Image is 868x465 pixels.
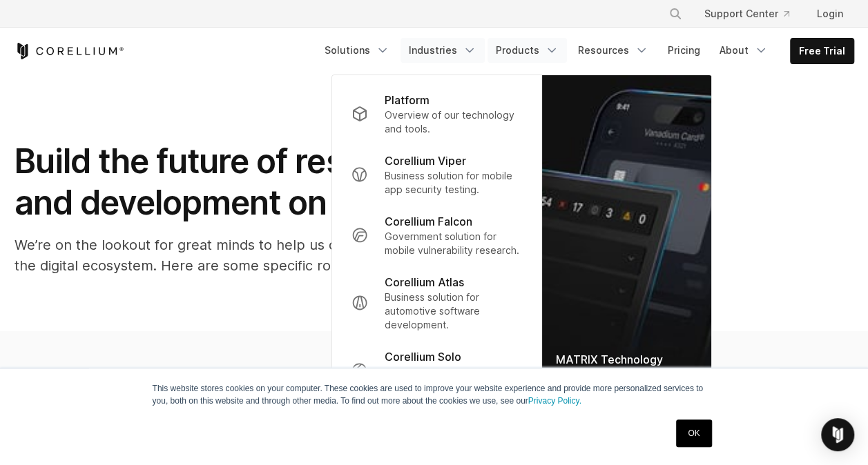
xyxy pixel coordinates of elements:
div: MATRIX Technology [555,351,697,368]
div: Open Intercom Messenger [821,418,854,451]
p: Overview of our technology and tools. [384,108,521,136]
p: Government solution for mobile vulnerability research. [384,230,521,257]
img: Matrix_WebNav_1x [541,75,711,409]
a: Corellium Solo Community solution for mobile security discovery. [340,340,532,401]
a: Products [488,38,567,63]
p: Corellium Falcon [384,213,472,230]
a: Free Trial [791,39,853,63]
div: Navigation Menu [652,1,854,26]
div: Navigation Menu [316,38,854,64]
a: Login [806,1,854,26]
button: Search [663,1,688,26]
a: Privacy Policy. [528,396,581,406]
a: Support Center [693,1,800,26]
a: Solutions [316,38,398,63]
p: Business solution for automotive software development. [384,290,521,332]
p: Community solution for mobile security discovery. [384,365,521,393]
a: Resources [570,38,657,63]
a: Industries [401,38,485,63]
a: MATRIX Technology Mobile app testing and reporting automation. [541,75,711,409]
a: Corellium Home [15,43,124,59]
p: This website stores cookies on your computer. These cookies are used to improve your website expe... [153,382,716,407]
a: Corellium Falcon Government solution for mobile vulnerability research. [340,205,532,266]
p: Business solution for mobile app security testing. [384,169,521,197]
p: We’re on the lookout for great minds to help us deliver stellar experiences across the digital ec... [15,235,567,276]
a: Pricing [659,38,708,63]
a: Platform Overview of our technology and tools. [340,83,532,144]
h1: Build the future of research, testing and development on Arm. [15,141,567,224]
a: Corellium Viper Business solution for mobile app security testing. [340,144,532,205]
p: Platform [384,92,429,108]
p: Corellium Atlas [384,274,463,290]
p: Corellium Viper [384,152,465,169]
a: About [711,38,776,63]
a: Corellium Atlas Business solution for automotive software development. [340,266,532,340]
p: Corellium Solo [384,348,461,365]
a: OK [676,419,711,447]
